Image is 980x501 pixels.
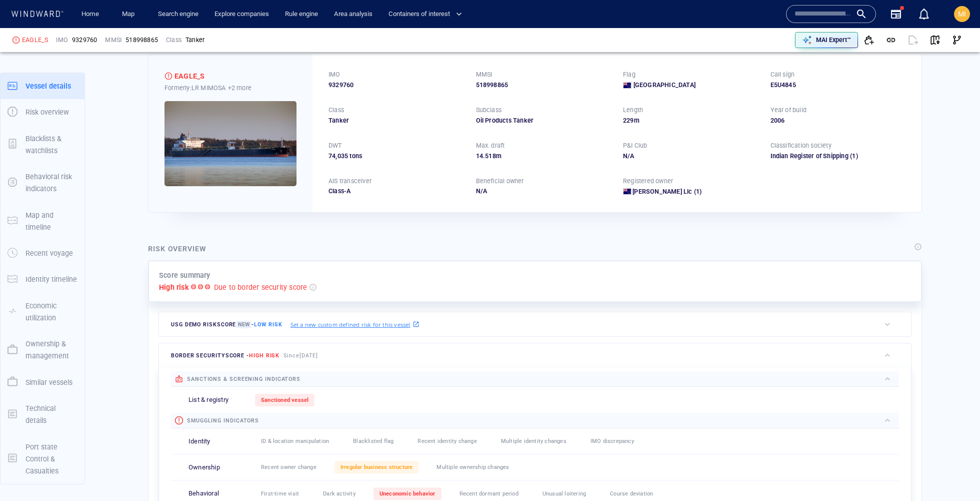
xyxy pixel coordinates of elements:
[25,80,71,92] p: Vessel details
[159,269,210,281] p: Score summary
[25,247,73,259] p: Recent voyage
[25,338,77,362] p: Ownership & management
[946,29,968,51] button: Visual Link Analysis
[328,116,464,125] div: Tanker
[880,29,902,51] button: Get link
[542,490,586,497] span: Unusual loitering
[918,8,930,20] div: Notification center
[0,202,84,241] button: Map and timeline
[0,139,84,149] a: Blacklists & watchlists
[185,36,204,45] div: Tanker
[261,490,299,497] span: First-time visit
[328,152,464,161] div: 74,035 tons
[118,6,142,23] a: Map
[25,273,77,285] p: Identity timeline
[924,29,946,51] button: View on map
[171,321,282,328] span: USG Demo risk score -
[0,107,84,117] a: Risk overview
[25,133,77,157] p: Blacklists & watchlists
[633,81,695,90] span: [GEOGRAPHIC_DATA]
[0,409,84,418] a: Technical details
[0,395,84,434] button: Technical details
[485,152,496,160] span: 518
[388,9,462,20] span: Containers of interest
[476,152,483,160] span: 14
[188,395,228,405] p: List & registry
[22,36,48,45] div: EAGLE_S
[634,117,639,124] span: m
[0,73,84,99] button: Vessel details
[281,6,322,23] a: Rule engine
[795,32,858,48] button: MAI Expert™
[770,116,906,125] div: 2006
[114,6,146,23] button: Map
[501,438,566,444] span: Multiple identity changes
[496,152,501,160] span: m
[261,438,329,444] span: ID & location manipulation
[188,463,220,472] p: Ownership
[290,320,410,329] p: Set a new custom defined risk for this vessel
[0,453,84,463] a: Port state Control & Casualties
[0,306,84,316] a: Economic utilization
[0,274,84,284] a: Identity timeline
[330,6,376,23] a: Area analysis
[187,417,259,424] span: smuggling indicators
[0,434,84,484] button: Port state Control & Casualties
[623,117,634,124] span: 229
[125,36,158,45] div: 518998865
[0,126,84,164] button: Blacklists & watchlists
[623,70,635,79] p: Flag
[328,177,371,186] p: AIS transceiver
[154,6,202,23] a: Search engine
[770,152,848,161] div: Indian Register of Shipping
[0,345,84,354] a: Ownership & management
[379,490,435,497] span: Uneconomic behavior
[770,70,795,79] p: Call sign
[0,293,84,331] button: Economic utilization
[952,4,972,24] button: MI
[214,281,307,293] p: Due to border security score
[328,70,340,79] p: IMO
[164,73,172,80] div: High risk due to smuggling related indicators
[353,438,393,444] span: Blacklisted flag
[384,6,470,23] button: Containers of interest
[0,331,84,369] button: Ownership & management
[236,321,251,328] span: New
[164,101,296,186] img: 5905c34cdd2b844c519487c1_0
[623,141,647,150] p: P&I Club
[328,187,350,195] span: Class-A
[25,106,69,118] p: Risk overview
[476,106,502,115] p: Subclass
[476,116,611,125] div: Oil Products Tanker
[0,81,84,90] a: Vessel details
[210,6,273,23] a: Explore companies
[77,6,103,23] a: Home
[328,106,344,115] p: Class
[476,141,505,150] p: Max. draft
[174,70,204,82] div: EAGLE_S
[283,352,318,359] span: Since [DATE]
[770,106,807,115] p: Year of build
[417,438,476,444] span: Recent identity change
[858,29,880,51] button: Add to vessel list
[476,81,611,90] div: 518998865
[623,152,758,161] div: N/A
[188,437,210,446] p: Identity
[816,36,851,45] p: MAI Expert™
[261,464,316,470] span: Recent owner change
[770,152,906,161] div: Indian Register of Shipping
[25,209,77,234] p: Map and timeline
[476,177,524,186] p: Beneficial owner
[0,178,84,187] a: Behavioral risk indicators
[171,352,279,359] span: border security score -
[74,6,106,23] button: Home
[0,99,84,125] button: Risk overview
[610,490,653,497] span: Course deviation
[166,36,181,45] p: Class
[25,402,77,427] p: Technical details
[323,490,355,497] span: Dark activity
